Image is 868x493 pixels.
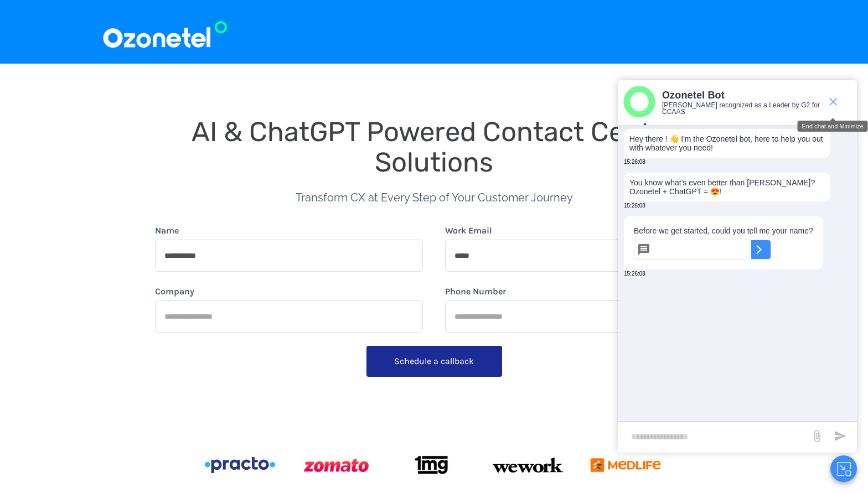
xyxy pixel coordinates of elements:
[366,346,502,377] button: Schedule a callback
[629,178,825,196] p: You know what's even better than [PERSON_NAME]? Ozonetel + ChatGPT = 😍!
[445,285,506,298] label: Phone Number
[192,116,683,178] span: AI & ChatGPT Powered Contact Center Solutions
[624,159,645,165] span: 15:26:08
[662,102,821,115] p: [PERSON_NAME] recognized as a Leader by G2 for CCAAS
[624,271,645,277] span: 15:26:08
[624,203,645,209] span: 15:26:08
[445,224,492,237] label: Work Email
[822,91,844,113] span: end chat or minimize
[155,285,194,298] label: Company
[155,224,179,237] label: Name
[798,121,868,132] div: End chat and Minimize
[296,191,573,204] span: Transform CX at Every Step of Your Customer Journey
[830,455,857,482] button: Close chat
[629,134,825,152] p: Hey there ! 👋 I'm the Ozonetel bot, here to help you out with whatever you need!
[623,86,655,118] img: header
[623,427,805,447] div: new-msg-input
[634,226,813,235] p: Before we get started, could you tell me your name?
[662,89,821,102] p: Ozonetel Bot
[155,224,713,381] form: form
